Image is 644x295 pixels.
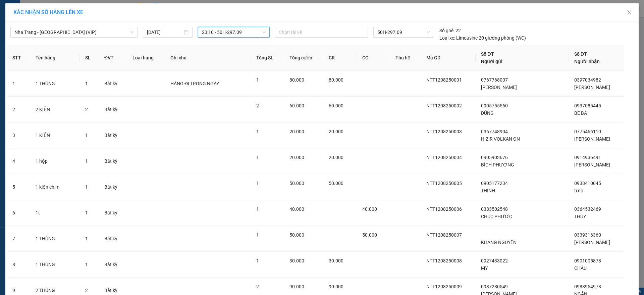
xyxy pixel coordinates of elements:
[256,155,259,160] span: 1
[426,129,462,134] span: NTT1208250003
[329,284,343,289] span: 90.000
[481,155,508,160] span: 0905903676
[481,162,514,167] span: BÍCH PHƯỢNG
[85,288,88,293] span: 2
[99,45,127,71] th: ĐVT
[481,59,502,64] span: Người gửi
[99,252,127,278] td: Bất kỳ
[574,77,601,83] span: 0397034982
[73,8,89,24] img: logo.jpg
[439,27,461,34] div: 22
[426,77,462,83] span: NTT1208250001
[426,206,462,212] span: NTT1208250006
[8,8,42,42] img: logo.jpg
[574,284,601,289] span: 0988954978
[574,258,601,263] span: 0901005878
[574,85,610,90] span: [PERSON_NAME]
[439,27,454,34] span: Số ghế:
[289,232,304,238] span: 50.000
[574,110,587,116] span: BÉ BA
[329,258,343,263] span: 30.000
[481,258,508,263] span: 0927433022
[85,81,88,86] span: 1
[289,258,304,263] span: 30.000
[377,27,430,37] span: 50H-297.09
[7,174,30,200] td: 5
[7,122,30,148] td: 3
[256,129,259,134] span: 1
[362,232,377,238] span: 50.000
[85,262,88,267] span: 1
[627,10,632,15] span: close
[289,155,304,160] span: 20.000
[99,122,127,148] td: Bất kỳ
[256,206,259,212] span: 1
[426,232,462,238] span: NTT1208250007
[481,265,488,271] span: MY
[481,136,520,142] span: HIZIR VOLKAN ON
[439,34,455,42] span: Loại xe:
[426,155,462,160] span: NTT1208250004
[439,34,526,42] div: Limousine 20 giường phòng (WC)
[85,210,88,215] span: 1
[170,81,219,86] span: HÀNG ĐI TRONG NGÀY
[426,284,462,289] span: NTT1208250009
[329,103,343,108] span: 60.000
[7,71,30,97] td: 1
[127,45,165,71] th: Loại hàng
[574,232,601,238] span: 0339316360
[256,232,259,238] span: 1
[574,59,600,64] span: Người nhận
[147,29,182,36] input: 12/08/2025
[574,206,601,212] span: 0364532469
[30,71,80,97] td: 1 THÙNG
[256,103,259,108] span: 2
[481,181,508,186] span: 0905177234
[80,45,99,71] th: SL
[481,240,517,245] span: KHANG NGUYỄN
[165,45,251,71] th: Ghi chú
[30,200,80,226] td: 1t
[481,188,495,193] span: THỊNH
[481,206,508,212] span: 0383502548
[289,129,304,134] span: 20.000
[574,155,601,160] span: 0914936491
[14,27,133,37] span: Nha Trang - Sài Gòn (VIP)
[289,181,304,186] span: 50.000
[256,77,259,83] span: 1
[85,133,88,138] span: 1
[426,103,462,108] span: NTT1208250002
[99,226,127,252] td: Bất kỳ
[329,155,343,160] span: 20.000
[30,97,80,122] td: 2 KIỆN
[99,200,127,226] td: Bất kỳ
[85,158,88,164] span: 1
[85,236,88,241] span: 1
[85,107,88,112] span: 2
[43,10,64,53] b: BIÊN NHẬN GỬI HÀNG
[481,85,517,90] span: [PERSON_NAME]
[421,45,476,71] th: Mã GD
[284,45,323,71] th: Tổng cước
[574,188,583,193] span: ti no
[256,258,259,263] span: 1
[256,181,259,186] span: 1
[329,77,343,83] span: 80.000
[251,45,284,71] th: Tổng SL
[7,45,30,71] th: STT
[256,284,259,289] span: 2
[85,184,88,190] span: 1
[7,200,30,226] td: 6
[99,148,127,174] td: Bất kỳ
[30,252,80,278] td: 1 THÙNG
[7,226,30,252] td: 7
[30,45,80,71] th: Tên hàng
[30,226,80,252] td: 1 THÙNG
[574,265,587,271] span: CHÂU
[574,240,610,245] span: [PERSON_NAME]
[99,71,127,97] td: Bất kỳ
[481,284,508,289] span: 0937280549
[13,9,83,15] span: XÁC NHẬN SỐ HÀNG LÊN XE
[329,129,343,134] span: 20.000
[99,174,127,200] td: Bất kỳ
